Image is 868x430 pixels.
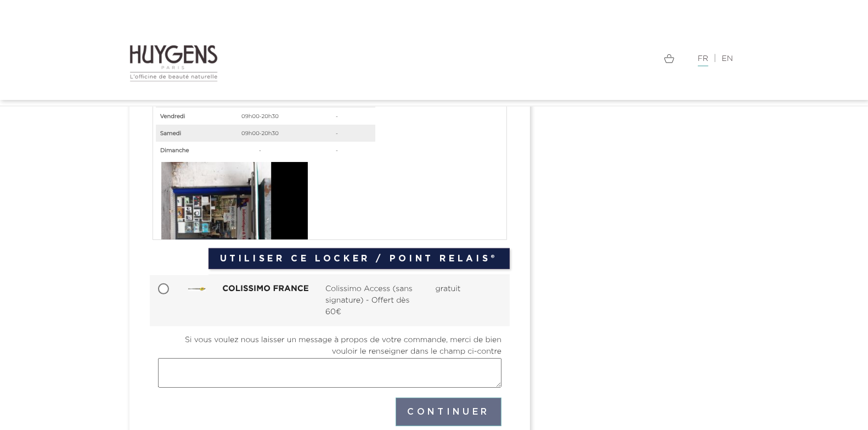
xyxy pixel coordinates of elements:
[222,108,298,125] td: 09h00-20h30
[298,125,375,142] td: -
[325,283,419,318] span: Colissimo Access (sans signature) - Offert dès 60€
[156,142,222,159] th: Dimanche
[158,334,501,358] label: Si vous voulez nous laisser un message à propos de votre commande, merci de bien vouloir le rense...
[436,285,461,293] span: gratuit
[188,287,206,291] img: COLISSIMO FRANCE
[222,284,309,294] span: COLISSIMO FRANCE
[222,125,298,142] td: 09h00-20h30
[156,108,222,125] th: Vendredi
[298,142,375,159] td: -
[208,248,510,269] button: Utiliser ce Locker / Point Relais®
[298,108,375,125] td: -
[442,52,739,65] div: |
[129,44,218,82] img: Huygens logo
[161,162,308,272] img: No picture
[396,398,501,426] button: Continuer
[222,142,298,159] td: -
[156,125,222,142] th: Samedi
